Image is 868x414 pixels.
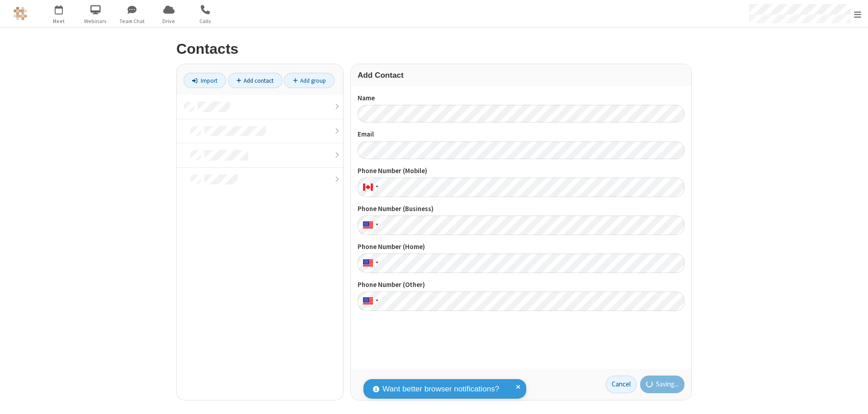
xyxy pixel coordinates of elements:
[152,17,186,25] span: Drive
[358,178,381,197] div: Canada: + 1
[228,73,283,88] a: Add contact
[358,129,684,140] label: Email
[382,383,499,395] span: Want better browser notifications?
[189,17,222,25] span: Calls
[14,7,27,20] img: QA Selenium DO NOT DELETE OR CHANGE
[358,280,684,290] label: Phone Number (Other)
[79,17,113,25] span: Webinars
[606,376,637,394] a: Cancel
[358,166,684,176] label: Phone Number (Mobile)
[358,216,381,235] div: United States: + 1
[42,17,76,25] span: Meet
[640,376,685,394] button: Saving...
[176,41,692,57] h2: Contacts
[656,379,679,390] span: Saving...
[358,93,684,103] label: Name
[115,17,149,25] span: Team Chat
[358,204,684,214] label: Phone Number (Business)
[184,73,226,88] a: Import
[284,73,335,88] a: Add group
[358,71,684,80] h3: Add Contact
[358,242,684,252] label: Phone Number (Home)
[358,254,381,273] div: United States: + 1
[358,292,381,311] div: United States: + 1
